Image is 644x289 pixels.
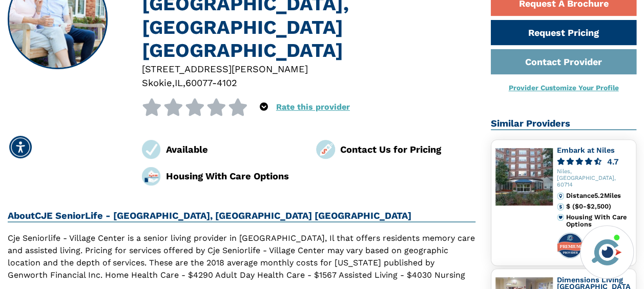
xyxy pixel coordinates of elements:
[566,214,632,229] div: Housing With Care Options
[172,77,175,88] span: ,
[276,102,350,112] a: Rate this provider
[8,210,475,222] h2: About CJE SeniorLife - [GEOGRAPHIC_DATA], [GEOGRAPHIC_DATA] [GEOGRAPHIC_DATA]
[166,142,301,156] div: Available
[557,233,584,258] img: premium-profile-badge.svg
[340,142,475,156] div: Contact Us for Pricing
[166,169,301,183] div: Housing With Care Options
[175,77,183,88] span: IL
[142,62,475,76] div: [STREET_ADDRESS][PERSON_NAME]
[183,77,185,88] span: ,
[260,98,268,116] div: Popover trigger
[491,49,636,74] a: Contact Provider
[142,77,172,88] span: Skokie
[589,235,624,270] img: avatar
[491,20,636,45] a: Request Pricing
[9,136,32,158] div: Accessibility Menu
[441,80,634,219] iframe: iframe
[185,76,237,90] div: 60077-4102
